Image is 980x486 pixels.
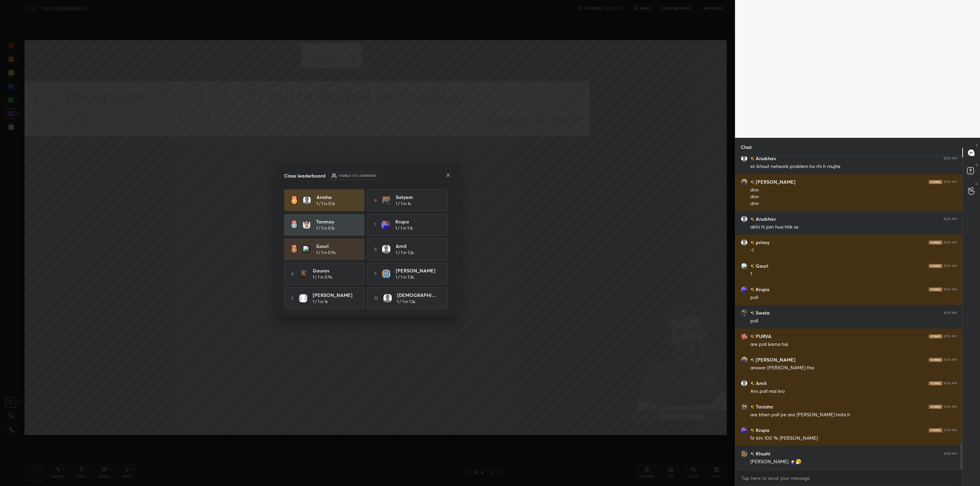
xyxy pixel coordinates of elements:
div: -1 [750,247,957,254]
img: iconic-dark.1390631f.png [929,428,942,432]
img: no-rating-badge.077c3623.svg [750,452,754,456]
img: 0ad16a00b46246918911c3094cf09853.jpg [299,270,307,278]
h4: Anisha [316,194,359,201]
h6: [PERSON_NAME] [754,178,796,185]
img: default.png [383,294,392,302]
h6: Tanisha [754,403,773,410]
img: no-rating-badge.077c3623.svg [750,335,754,338]
img: no-rating-badge.077c3623.svg [750,382,754,385]
p: Chat [735,138,757,156]
img: ad4047ff7b414626837a6f128a8734e9.jpg [741,427,748,434]
img: no-rating-badge.077c3623.svg [750,429,754,432]
img: no-rating-badge.077c3623.svg [750,358,754,362]
img: default.png [741,239,748,246]
div: 8:59 AM [944,334,957,338]
h5: 1 / 1 in 1s [396,201,411,207]
img: rank-2.3a33aca6.svg [291,221,297,229]
img: 01a49de09aee458aba526c8a2044c45e.jpg [741,450,748,457]
h5: 1 / 1 in 0.9s [313,274,332,280]
img: no-rating-badge.077c3623.svg [750,405,754,409]
img: no-rating-badge.077c3623.svg [750,217,754,221]
img: rank-3.169bc593.svg [291,245,297,253]
h4: Gaurav [313,267,355,274]
h5: 1 / 1 in 0.1s [316,201,335,207]
h4: Satyam [396,194,438,201]
img: iconic-dark.1390631f.png [929,358,942,362]
h6: [PERSON_NAME] [754,356,796,363]
h6: Amit [754,380,767,387]
p: D [976,162,978,167]
img: iconic-dark.1390631f.png [929,287,942,291]
img: iconic-dark.1390631f.png [929,381,942,385]
img: default.png [741,155,748,162]
h4: [DEMOGRAPHIC_DATA] [397,291,439,299]
img: b863206fd2df4c1b9d84afed920e5c95.jpg [382,270,390,278]
img: ad4047ff7b414626837a6f128a8734e9.jpg [741,286,748,293]
div: 8:59 AM [944,264,957,268]
img: no-rating-badge.077c3623.svg [750,311,754,315]
img: default.png [741,216,748,222]
img: iconic-dark.1390631f.png [929,240,942,245]
h5: 7 [374,222,376,228]
img: rank-1.ed6cb560.svg [291,196,297,204]
img: iconic-dark.1390631f.png [929,180,942,184]
div: dnn [750,187,957,194]
div: grid [735,156,962,469]
img: default.png [382,245,390,253]
h4: Gauri [316,242,358,250]
h4: Tanmay [316,218,358,225]
p: T [976,143,978,148]
div: 8:59 AM [944,156,957,161]
h5: 10 [374,295,378,301]
div: 1 [750,271,957,278]
div: 8:59 AM [944,240,957,245]
div: 8:59 AM [944,180,957,184]
div: answer [PERSON_NAME] tha [750,365,957,371]
h5: 1 / 1 in 1.2s [396,250,414,256]
p: G [975,181,978,186]
img: no-rating-badge.077c3623.svg [750,157,754,161]
img: iconic-dark.1390631f.png [929,264,942,268]
img: 7c3e05c03d7f4d3ab6fe99749250916d.jpg [382,196,390,204]
div: are bhen poll pe ans [PERSON_NAME] hota h [750,412,957,418]
img: no-rating-badge.077c3623.svg [750,241,754,245]
img: 3 [303,245,311,253]
img: 14a880d005364e629a651db6cd6ebca9.jpg [303,221,311,229]
h4: Amit [396,242,438,250]
h6: Sweta [754,309,770,316]
h6: Krupa [754,426,769,434]
div: poll [750,294,957,301]
h4: [PERSON_NAME] [313,291,355,299]
img: ad4047ff7b414626837a6f128a8734e9.jpg [382,221,390,229]
div: 8:59 AM [944,217,957,221]
h6: Khushi [754,450,770,457]
img: 3 [741,263,748,269]
div: 8:59 AM [944,311,957,315]
img: no-rating-badge.077c3623.svg [750,288,754,291]
h5: 8 [374,246,377,252]
img: default.png [303,196,311,204]
div: dnn [750,194,957,200]
h5: 5 [291,295,294,301]
div: 8:59 AM [944,287,957,291]
h5: 1 / 1 in 1.1s [395,225,413,231]
img: no-rating-badge.077c3623.svg [750,264,754,268]
img: f1d2a7a6aec74db4874ad456158213f0.jpg [741,309,748,316]
div: [PERSON_NAME] 🤦🏻‍♀️🤧 [750,458,957,465]
div: 9:00 AM [944,428,957,432]
img: e973c1329fa3457fab459ff57bc0a460.jpg [741,356,748,363]
img: iconic-dark.1390631f.png [929,405,942,409]
h4: Class leaderboard [284,172,326,179]
h5: 1 / 1 in 0.1s [316,225,334,231]
h5: 6 [374,197,377,203]
img: e973c1329fa3457fab459ff57bc0a460.jpg [741,179,748,185]
h5: 4 [291,271,294,277]
h4: Krupa [395,218,438,225]
div: poll [750,318,957,324]
div: Ans poll mai kro [750,388,957,395]
div: 8:59 AM [944,358,957,362]
div: dnn [750,200,957,207]
img: 93674a53cbd54b25ad4945d795c22713.jpg [741,333,748,340]
img: default.png [741,380,748,387]
div: sir bhout network problem ho rhi h mujhe [750,163,957,170]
